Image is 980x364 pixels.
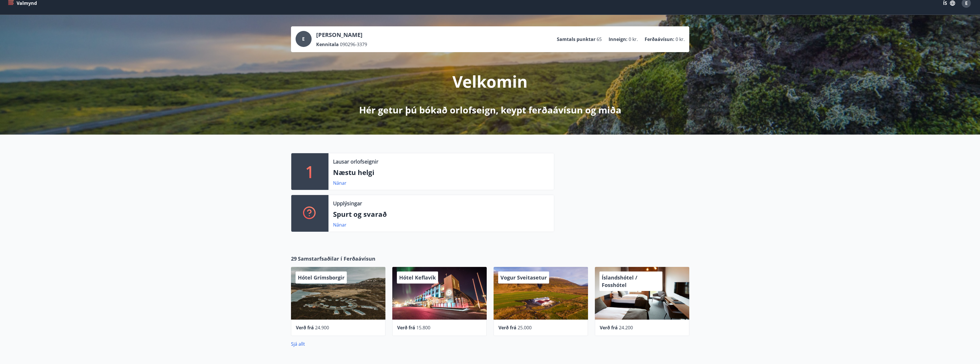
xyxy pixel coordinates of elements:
[296,324,314,331] span: Verð frá
[416,324,430,331] span: 15.800
[333,200,362,207] p: Upplýsingar
[333,222,347,228] a: Nánar
[498,324,516,331] span: Verð frá
[645,36,674,42] p: Ferðaávísun :
[333,158,378,165] p: Lausar orlofseignir
[315,324,329,331] span: 24.900
[359,104,621,116] p: Hér getur þú bókað orlofseign, keypt ferðaávísun og miða
[333,168,549,177] p: Næstu helgi
[629,36,638,42] span: 0 kr.
[302,36,305,42] span: E
[500,274,547,281] span: Vogur Sveitasetur
[305,161,314,182] p: 1
[602,274,637,288] span: Íslandshótel / Fosshótel
[452,70,528,92] p: Velkomin
[298,255,375,262] span: Samstarfsaðilar í Ferðaávísun
[557,36,595,42] p: Samtals punktar
[399,274,436,281] span: Hótel Keflavík
[340,41,367,48] span: 090296-3379
[316,41,339,48] p: Kennitala
[676,36,685,42] span: 0 kr.
[597,36,602,42] span: 65
[518,324,532,331] span: 25.000
[619,324,633,331] span: 24.200
[298,274,345,281] span: Hótel Grímsborgir
[291,341,305,347] a: Sjá allt
[397,324,415,331] span: Verð frá
[316,31,367,39] p: [PERSON_NAME]
[333,209,549,219] p: Spurt og svarað
[609,36,627,42] p: Inneign :
[291,255,297,262] span: 29
[600,324,618,331] span: Verð frá
[333,180,347,186] a: Nánar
